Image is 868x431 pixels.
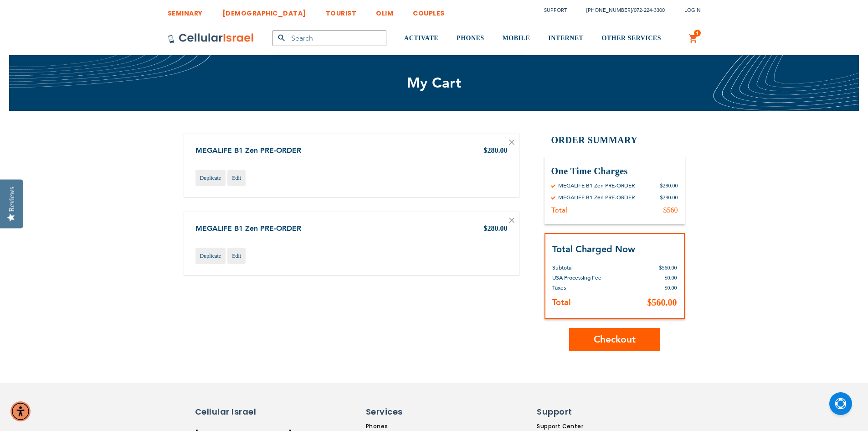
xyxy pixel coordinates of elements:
button: Checkout [569,328,660,351]
li: / [577,4,665,17]
div: MEGALIFE B1 Zen PRE-ORDER [558,182,635,189]
span: Edit [232,253,241,259]
strong: Total Charged Now [552,243,635,255]
span: PHONES [457,35,484,42]
h6: Support [537,406,591,418]
a: Edit [227,170,246,186]
a: PHONES [457,21,484,56]
div: Total [551,206,567,215]
div: Reviews [8,187,16,212]
strong: Total [552,297,571,308]
span: MOBILE [503,35,530,42]
span: Edit [232,175,241,181]
span: Login [684,7,701,14]
span: Duplicate [200,253,221,259]
th: Subtotal [552,256,630,273]
a: Phones [366,422,449,431]
a: TOURIST [326,2,357,19]
span: 1 [696,30,699,37]
h3: One Time Charges [551,165,678,177]
a: OTHER SERVICES [601,21,661,56]
a: SEMINARY [168,2,203,19]
a: 072-224-3300 [634,7,665,14]
span: ACTIVATE [404,35,438,42]
h6: Services [366,406,443,418]
span: $0.00 [665,275,677,281]
span: $280.00 [484,146,508,154]
span: Checkout [594,333,636,346]
span: Duplicate [200,175,221,181]
a: [PHONE_NUMBER] [586,7,632,14]
a: 1 [688,33,699,44]
a: INTERNET [548,21,583,56]
a: Edit [227,248,246,264]
span: INTERNET [548,35,583,42]
a: ACTIVATE [404,21,438,56]
div: Accessibility Menu [10,401,31,421]
h6: Cellular Israel [195,406,272,418]
span: $280.00 [484,224,508,232]
h2: Order Summary [544,134,685,147]
a: COUPLES [413,2,445,19]
a: OLIM [376,2,393,19]
span: OTHER SERVICES [601,35,661,42]
span: $0.00 [665,285,677,291]
a: Support Center [537,422,596,431]
div: $280.00 [660,194,678,201]
img: Cellular Israel Logo [168,33,254,44]
a: [DEMOGRAPHIC_DATA] [222,2,306,19]
a: Support [544,7,567,14]
span: USA Processing Fee [552,274,601,281]
span: $560.00 [647,297,677,307]
input: Search [272,30,386,46]
a: Duplicate [195,248,226,264]
a: MEGALIFE B1 Zen PRE-ORDER [195,223,301,234]
span: $560.00 [659,265,677,271]
th: Taxes [552,283,630,293]
div: $560 [663,206,678,215]
a: MEGALIFE B1 Zen PRE-ORDER [195,145,301,156]
div: $280.00 [660,182,678,189]
a: MOBILE [503,21,530,56]
a: Duplicate [195,170,226,186]
span: My Cart [407,73,462,93]
div: MEGALIFE B1 Zen PRE-ORDER [558,194,635,201]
